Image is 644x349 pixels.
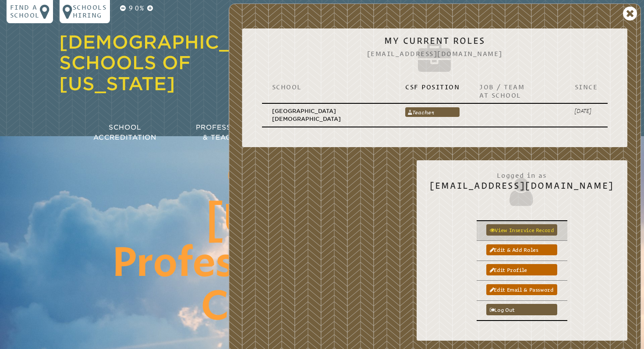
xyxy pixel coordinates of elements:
h2: My Current Roles [255,36,614,77]
a: Teacher [405,107,460,117]
p: Job / Team at School [479,83,555,100]
span: Professional Development & Teacher Certification [196,123,317,141]
p: Since [574,83,598,92]
p: 90% [127,4,146,14]
p: [DATE] [574,107,598,115]
a: [DEMOGRAPHIC_DATA] Schools of [US_STATE] [59,31,292,95]
h1: Obtaining [US_STATE] Professional Educator Certification [111,156,533,329]
span: Logged in as [430,168,614,181]
p: [GEOGRAPHIC_DATA][DEMOGRAPHIC_DATA] [272,107,386,123]
p: CSF Position [405,83,460,92]
a: Log out [486,304,557,315]
p: Find a school [10,4,40,20]
a: Edit profile [486,264,557,275]
h2: [EMAIL_ADDRESS][DOMAIN_NAME] [430,168,614,209]
p: Schools Hiring [73,4,107,20]
a: View inservice record [486,224,557,236]
a: Edit & add roles [486,244,557,256]
p: School [272,83,386,92]
a: Edit email & password [486,284,557,296]
span: School Accreditation [93,123,156,141]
